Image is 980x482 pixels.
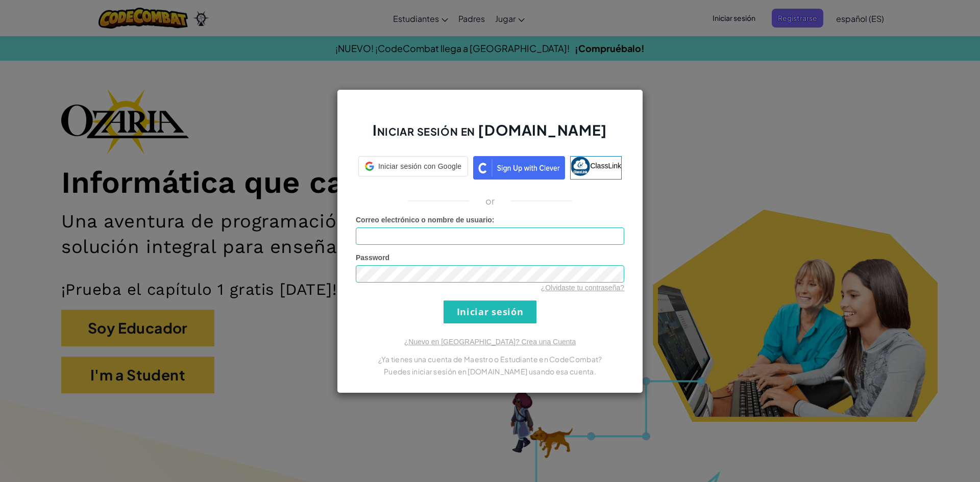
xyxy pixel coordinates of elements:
h2: Iniciar sesión en [DOMAIN_NAME] [356,120,624,150]
p: ¿Ya tienes una cuenta de Maestro o Estudiante en CodeCombat? [356,353,624,365]
p: Puedes iniciar sesión en [DOMAIN_NAME] usando esa cuenta. [356,365,624,377]
label: : [356,215,495,225]
img: clever_sso_button@2x.png [473,156,565,180]
a: ¿Nuevo en [GEOGRAPHIC_DATA]? Crea una Cuenta [404,338,576,346]
span: Iniciar sesión con Google [378,161,461,171]
span: ClassLink [590,161,621,169]
input: Iniciar sesión [444,300,536,323]
p: or [485,195,495,207]
div: Iniciar sesión con Google [358,156,468,176]
span: Correo electrónico o nombre de usuario [356,216,492,224]
a: ¿Olvidaste tu contraseña? [541,284,624,292]
span: Password [356,253,389,262]
img: classlink-logo-small.png [571,157,590,176]
a: Iniciar sesión con Google [358,156,468,180]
